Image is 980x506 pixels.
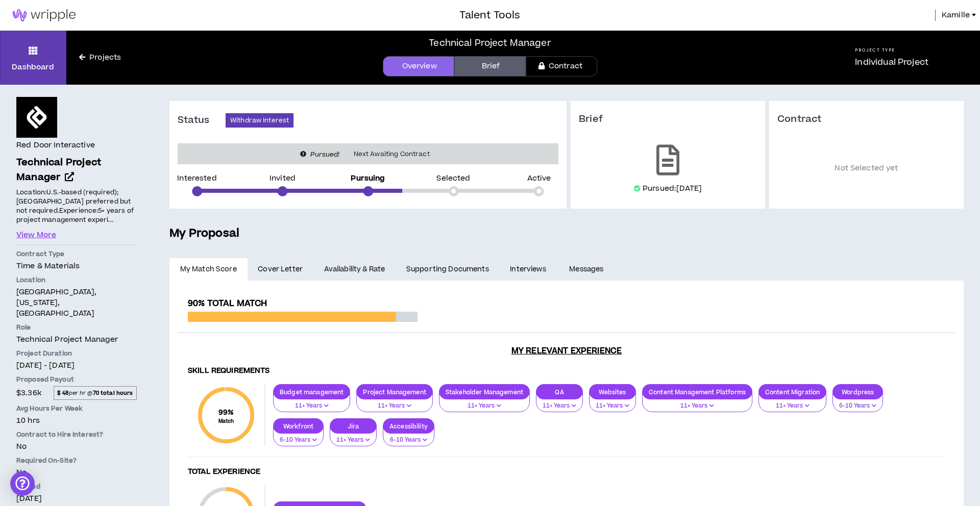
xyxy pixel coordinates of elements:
a: Supporting Documents [396,258,499,281]
button: View More [16,230,56,241]
p: 6-10 Years [839,401,876,411]
a: My Match Score [169,258,248,281]
p: QA [536,388,582,396]
p: Workfront [274,422,323,430]
button: 6-10 Years [273,427,324,446]
i: Pursued! [310,150,339,159]
span: Next Awaiting Contract [348,149,436,159]
p: Role [16,323,137,332]
button: 11+ Years [642,393,752,412]
div: Open Intercom Messenger [10,471,35,496]
button: 11+ Years [758,393,826,412]
a: Messages [559,258,617,281]
p: Individual Project [855,56,928,68]
a: Interviews [500,258,559,281]
p: No [16,441,137,452]
h4: Skill Requirements [188,366,945,376]
p: 11+ Years [543,401,576,411]
button: 11+ Years [356,393,433,412]
p: Project Management [357,388,432,396]
p: Jira [330,422,376,430]
span: Kamille [942,10,970,21]
a: Technical Project Manager [16,156,137,185]
p: Selected [436,175,470,182]
button: 11+ Years [589,393,636,412]
p: 11+ Years [363,401,426,411]
button: 6-10 Years [383,427,434,446]
p: 11+ Years [336,436,370,445]
p: Location [16,275,137,285]
a: Overview [383,56,454,77]
h3: Talent Tools [459,8,520,23]
p: Content Management Platforms [643,388,752,396]
h4: Total Experience [188,467,945,477]
p: Stakeholder Management [439,388,529,396]
p: Interested [177,175,216,182]
p: Budget management [274,388,350,396]
p: [DATE] [16,493,137,504]
p: 11+ Years [765,401,820,411]
p: Contract to Hire Interest? [16,430,137,439]
p: Posted [16,482,137,491]
h5: My Proposal [169,225,964,242]
p: Contract Type [16,249,137,259]
span: 90% Total Match [188,297,267,310]
h4: Red Door Interactive [16,140,95,151]
h5: Project Type [855,47,928,54]
h3: Contract [777,113,955,125]
span: $3.36k [16,386,41,400]
p: [DATE] - [DATE] [16,360,137,371]
span: Technical Project Manager [16,334,118,345]
button: 11+ Years [536,393,583,412]
p: Proposed Payout [16,375,137,384]
button: 11+ Years [330,427,377,446]
span: Technical Project Manager [16,156,101,184]
a: Availability & Rate [313,258,396,281]
a: Brief [454,56,526,77]
p: Required On-Site? [16,456,137,465]
p: Pursuing [351,175,385,182]
button: 6-10 Years [832,393,883,412]
h3: My Relevant Experience [178,346,955,356]
p: 11+ Years [280,401,344,411]
button: 11+ Years [439,393,530,412]
a: Contract [526,56,597,77]
span: per hr @ [54,386,137,399]
p: 11+ Years [446,401,523,411]
p: Content Migration [759,388,826,396]
span: Cover Letter [258,264,303,275]
p: Dashboard [12,62,54,72]
p: Websites [590,388,635,396]
p: Active [527,175,551,182]
h3: Status [178,114,226,127]
button: 11+ Years [273,393,350,412]
p: Accessibility [383,422,434,430]
p: Time & Materials [16,261,137,271]
p: Not Selected yet [777,141,955,196]
div: Technical Project Manager [429,36,551,50]
p: Wordpress [833,388,883,396]
small: Match [218,418,234,425]
p: Pursued: [DATE] [643,184,702,194]
p: 6-10 Years [280,436,317,445]
p: Invited [269,175,296,182]
p: Project Duration [16,349,137,358]
a: Projects [66,52,134,63]
button: Withdraw Interest [226,113,293,128]
p: 11+ Years [596,401,629,411]
strong: 70 total hours [93,389,133,397]
p: Location:U.S.-based (required); [GEOGRAPHIC_DATA] preferred but not required.Experience:5+ years ... [16,187,137,225]
span: 99 % [218,407,234,418]
p: [GEOGRAPHIC_DATA], [US_STATE], [GEOGRAPHIC_DATA] [16,287,137,319]
strong: $ 48 [57,389,69,397]
p: 10 hrs [16,415,137,426]
p: Avg Hours Per Week [16,404,137,413]
p: No [16,467,137,478]
p: 6-10 Years [389,436,428,445]
h3: Brief [579,113,757,125]
p: 11+ Years [649,401,746,411]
